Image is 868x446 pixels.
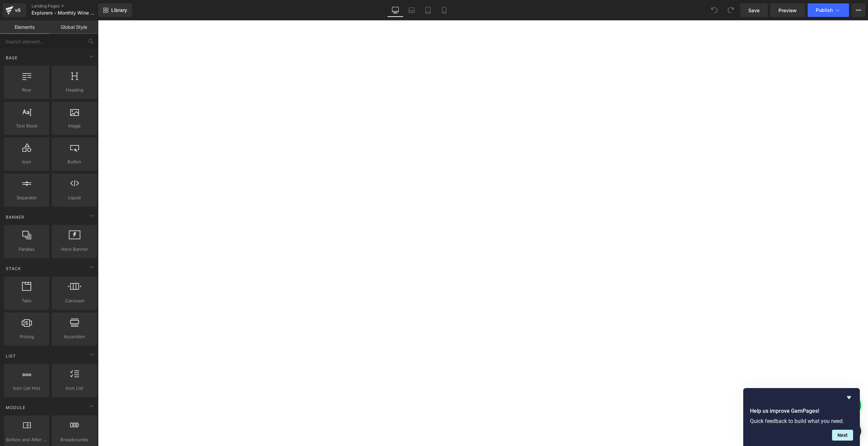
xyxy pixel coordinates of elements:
span: Hero Banner [54,246,95,253]
p: Quick feedback to build what you need. [750,418,853,424]
a: Desktop [387,3,403,17]
div: v6 [14,6,22,15]
span: Icon List [54,385,95,392]
span: Accordion [54,333,95,340]
span: Module [5,404,26,411]
a: Global Style [49,20,98,34]
span: Banner [5,214,25,220]
button: Undo [708,3,721,17]
span: Heading [54,86,95,94]
a: New Library [98,3,132,17]
a: Tablet [420,3,436,17]
span: Base [5,55,18,61]
span: Separator [6,194,47,201]
span: Explorers - Monthly Wine Subscription [GEOGRAPHIC_DATA] [32,10,97,16]
a: Laptop [403,3,420,17]
button: Next question [832,430,853,441]
a: Mobile [436,3,452,17]
span: Parallax [6,246,47,253]
span: Before and After Images [6,436,47,443]
span: Publish [816,7,833,13]
span: Text Block [6,122,47,129]
span: Icon [6,158,47,165]
span: Button [54,158,95,165]
a: Preview [770,3,805,17]
span: Liquid [54,194,95,201]
span: Icon List Hoz [6,385,47,392]
div: Help us improve GemPages! [750,393,853,441]
span: Pricing [6,333,47,340]
span: Preview [778,7,797,14]
button: Publish [808,3,849,17]
span: Image [54,122,95,129]
span: Row [6,86,47,94]
button: More [852,3,865,17]
span: Tabs [6,297,47,304]
button: Hide survey [845,393,853,402]
span: Save [748,7,759,14]
span: Breadcrumbs [54,436,95,443]
span: Library [111,7,127,13]
button: Redo [724,3,737,17]
h2: Help us improve GemPages! [750,407,853,415]
a: v6 [3,3,26,17]
a: Landing Pages [32,3,110,9]
span: Stack [5,265,22,272]
span: List [5,353,17,359]
span: Carousel [54,297,95,304]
